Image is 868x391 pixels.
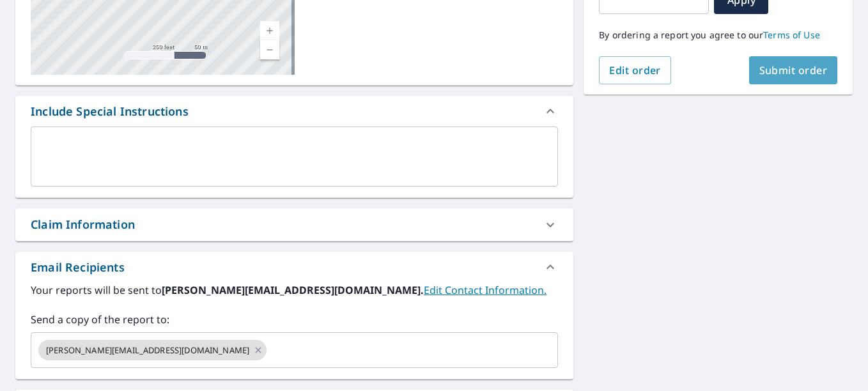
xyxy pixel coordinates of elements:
b: [PERSON_NAME][EMAIL_ADDRESS][DOMAIN_NAME]. [162,283,424,297]
div: Claim Information [15,208,573,241]
label: Your reports will be sent to [31,282,558,298]
label: Send a copy of the report to: [31,312,558,327]
div: [PERSON_NAME][EMAIL_ADDRESS][DOMAIN_NAME] [38,340,267,360]
span: Edit order [609,63,661,77]
p: By ordering a report you agree to our [599,29,837,41]
button: Edit order [599,56,671,84]
div: Email Recipients [31,259,125,276]
a: Current Level 17, Zoom In [260,21,279,40]
span: [PERSON_NAME][EMAIL_ADDRESS][DOMAIN_NAME] [38,344,257,356]
a: Current Level 17, Zoom Out [260,40,279,59]
a: EditContactInfo [424,283,546,297]
a: Terms of Use [763,29,820,41]
button: Submit order [749,56,838,84]
span: Submit order [759,63,828,77]
div: Include Special Instructions [15,96,573,126]
div: Include Special Instructions [31,103,189,120]
div: Claim Information [31,216,135,233]
div: Email Recipients [15,252,573,282]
